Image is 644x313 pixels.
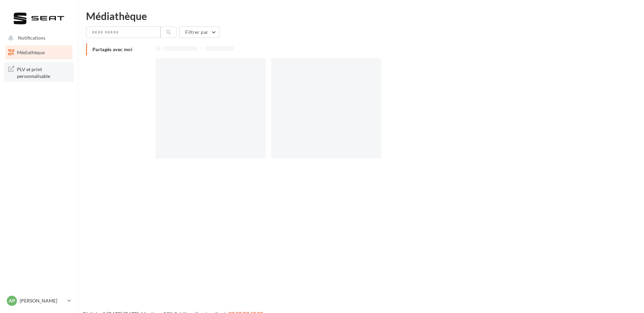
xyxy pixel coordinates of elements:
a: AP [PERSON_NAME] [5,294,72,307]
span: AP [9,297,15,304]
a: PLV et print personnalisable [4,62,74,82]
div: Médiathèque [86,11,636,21]
span: Partagés avec moi [92,46,132,52]
p: [PERSON_NAME] [20,297,65,304]
span: Médiathèque [17,49,45,55]
a: Médiathèque [4,45,74,60]
span: PLV et print personnalisable [17,65,70,79]
span: Notifications [18,35,45,41]
button: Filtrer par [179,26,219,38]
